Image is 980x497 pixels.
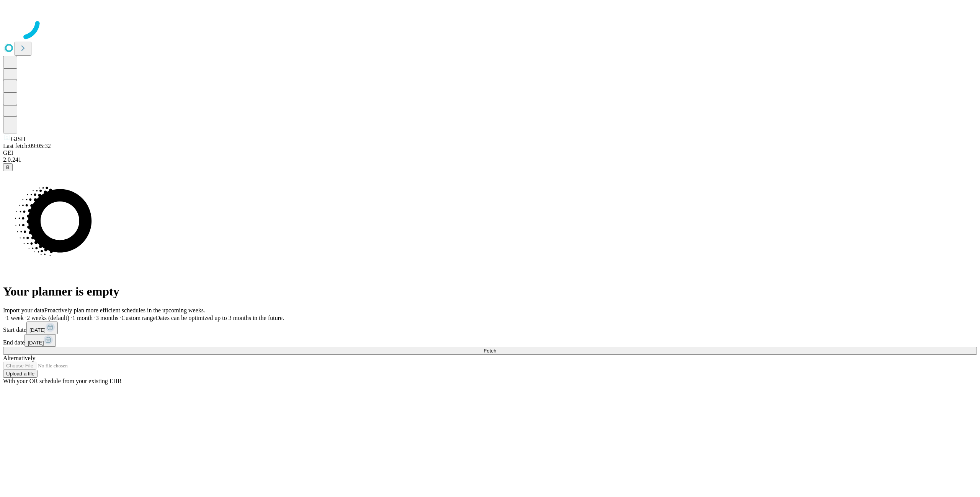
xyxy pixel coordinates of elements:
[27,315,69,321] span: 2 weeks (default)
[3,163,13,171] button: B
[483,348,496,354] span: Fetch
[3,149,977,156] div: GEI
[121,315,155,321] span: Custom range
[3,322,977,334] div: Start date
[3,355,35,361] span: Alternatively
[11,136,25,142] span: GJSH
[6,164,10,170] span: B
[72,315,93,321] span: 1 month
[3,378,122,384] span: With your OR schedule from your existing EHR
[3,143,51,149] span: Last fetch: 09:05:32
[3,347,977,355] button: Fetch
[26,322,58,334] button: [DATE]
[3,156,977,163] div: 2.0.241
[156,315,284,321] span: Dates can be optimized up to 3 months in the future.
[3,284,977,299] h1: Your planner is empty
[28,340,44,346] span: [DATE]
[3,334,977,347] div: End date
[3,370,38,378] button: Upload a file
[29,327,46,333] span: [DATE]
[24,334,56,347] button: [DATE]
[3,307,44,313] span: Import your data
[6,315,24,321] span: 1 week
[44,307,205,313] span: Proactively plan more efficient schedules in the upcoming weeks.
[96,315,118,321] span: 3 months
